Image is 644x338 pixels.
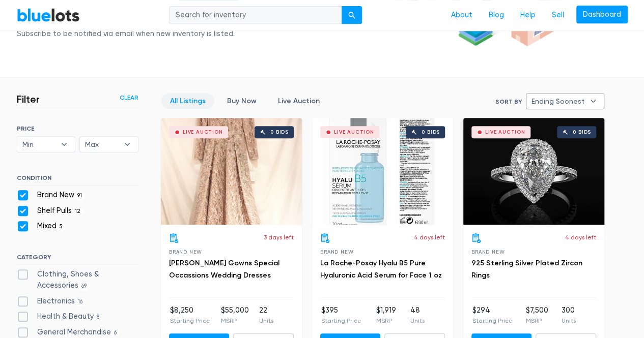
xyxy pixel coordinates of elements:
label: Mixed [17,221,66,232]
li: $55,000 [220,305,248,325]
p: Units [410,316,425,325]
span: Brand New [169,249,202,255]
li: 48 [410,305,425,325]
a: Live Auction [269,93,328,109]
p: Starting Price [472,316,513,325]
label: Brand New [17,190,86,201]
label: Sort By [495,97,522,106]
span: Brand New [471,249,505,255]
div: Live Auction [485,130,525,135]
div: 0 bids [573,130,591,135]
div: 0 bids [270,130,289,135]
a: Clear [120,93,138,102]
p: 4 days left [565,233,596,242]
p: Units [562,316,576,325]
p: 3 days left [264,233,294,242]
h3: Filter [17,93,40,105]
input: Search for inventory [169,6,342,24]
label: Clothing, Shoes & Accessories [17,269,138,291]
span: 16 [75,298,86,306]
a: Dashboard [576,6,628,24]
p: Starting Price [321,316,361,325]
li: $395 [321,305,361,325]
b: ▾ [117,137,138,152]
a: Help [512,6,544,25]
label: Electronics [17,296,86,307]
li: $1,919 [376,305,396,325]
div: Live Auction [183,130,223,135]
div: 0 bids [422,130,440,135]
p: Starting Price [170,316,210,325]
label: Shelf Pulls [17,205,84,217]
a: Sell [544,6,572,25]
a: Blog [481,6,512,25]
a: About [443,6,481,25]
div: Subscribe to be notified via email when new inventory is listed. [17,28,238,40]
h6: CATEGORY [17,254,138,265]
p: MSRP [526,316,548,325]
span: 12 [72,207,84,216]
li: 22 [259,305,273,325]
span: 69 [78,282,90,290]
a: [PERSON_NAME] Gowns Special Occassions Wedding Dresses [169,259,279,280]
span: Max [85,137,119,152]
div: Live Auction [334,130,374,135]
span: Ending Soonest [531,94,584,109]
a: All Listings [161,93,214,109]
a: BlueLots [17,8,80,22]
span: Min [22,137,56,152]
a: Live Auction 0 bids [463,118,604,225]
p: MSRP [220,316,248,325]
li: $294 [472,305,513,325]
span: 91 [74,192,86,200]
li: 300 [562,305,576,325]
a: Buy Now [218,93,265,109]
h6: CONDITION [17,174,138,186]
span: 5 [57,223,66,231]
label: General Merchandise [17,327,120,338]
b: ▾ [582,94,604,109]
span: 8 [94,313,103,321]
span: 6 [111,329,120,337]
a: 925 Sterling Silver Plated Zircon Rings [471,259,582,280]
li: $7,500 [526,305,548,325]
a: Live Auction 0 bids [312,118,453,225]
a: Live Auction 0 bids [161,118,302,225]
a: La Roche-Posay Hyalu B5 Pure Hyaluronic Acid Serum for Face 1 oz [320,259,442,280]
label: Health & Beauty [17,311,103,322]
span: Brand New [320,249,353,255]
p: Units [259,316,273,325]
b: ▾ [53,137,75,152]
p: 4 days left [414,233,445,242]
li: $8,250 [170,305,210,325]
p: MSRP [376,316,396,325]
h6: PRICE [17,125,138,132]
